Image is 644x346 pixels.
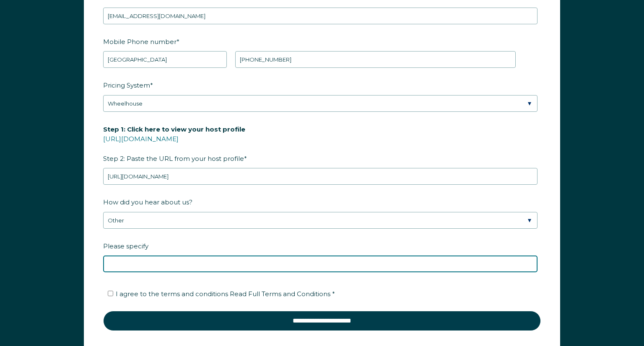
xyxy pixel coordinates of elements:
span: How did you hear about us? [103,196,192,209]
span: I agree to the terms and conditions [116,290,335,298]
a: Read Full Terms and Conditions [228,290,332,298]
span: Step 1: Click here to view your host profile [103,123,245,136]
input: I agree to the terms and conditions Read Full Terms and Conditions * [108,291,113,296]
a: [URL][DOMAIN_NAME] [103,135,179,143]
span: Please specify [103,240,148,253]
span: Mobile Phone number [103,35,177,48]
span: Read Full Terms and Conditions [230,290,330,298]
span: Step 2: Paste the URL from your host profile [103,123,245,165]
span: Pricing System [103,79,150,92]
input: airbnb.com/users/show/12345 [103,168,538,185]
